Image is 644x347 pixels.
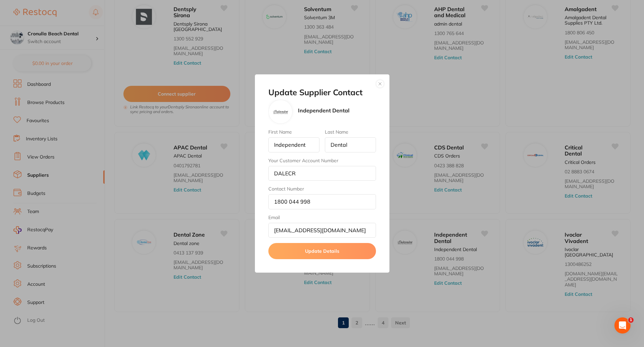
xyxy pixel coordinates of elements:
[268,186,376,192] label: Contact Number
[268,243,376,259] button: Update Details
[325,129,376,135] label: Last Name
[614,317,631,334] iframe: Intercom live chat
[628,317,634,323] span: 1
[268,88,376,97] h2: Update Supplier Contact
[268,215,376,220] label: Email
[298,107,349,113] p: Independent Dental
[272,109,289,114] img: Independent Dental
[268,158,376,163] label: Your Customer Account Number
[268,129,319,135] label: First Name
